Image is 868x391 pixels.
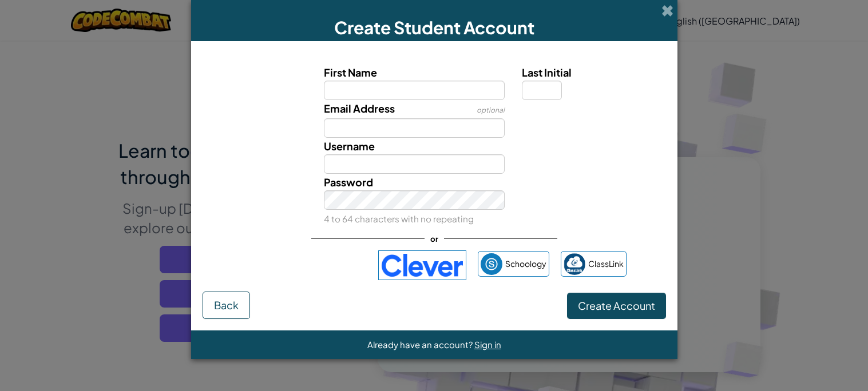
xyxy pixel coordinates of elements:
span: Schoology [505,256,546,272]
span: Password [324,175,373,189]
span: Username [324,139,375,153]
button: Create Account [567,293,666,319]
a: Sign in [474,339,501,350]
span: Already have an account? [367,339,474,350]
span: Create Account [578,299,655,312]
img: schoology.png [481,253,502,275]
span: Email Address [324,102,395,115]
img: clever-logo-blue.png [378,250,466,280]
span: Create Student Account [334,17,534,38]
span: Last Initial [522,66,572,79]
small: 4 to 64 characters with no repeating [324,213,474,224]
span: or [425,230,444,247]
span: ClassLink [588,256,624,272]
span: Back [214,298,239,312]
img: classlink-logo-small.png [564,253,585,275]
iframe: Sign in with Google Button [236,253,372,278]
button: Back [203,292,250,319]
span: optional [477,106,505,114]
span: First Name [324,66,377,79]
